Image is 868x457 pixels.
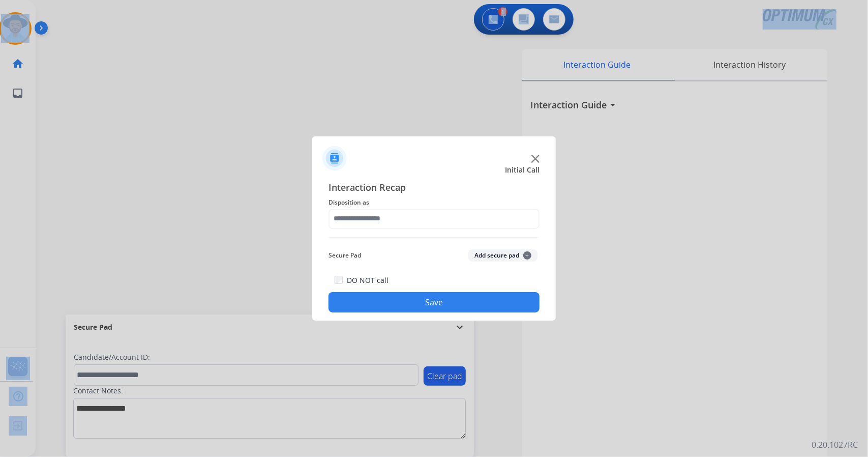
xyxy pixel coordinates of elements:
[322,146,347,170] img: contactIcon
[347,275,388,285] label: DO NOT call
[328,237,540,238] img: contact-recap-line.svg
[328,249,361,262] span: Secure Pad
[812,439,858,451] p: 0.20.1027RC
[468,249,537,262] button: Add secure pad+
[328,180,540,196] span: Interaction Recap
[328,292,540,312] button: Save
[523,251,531,260] span: +
[328,196,540,209] span: Disposition as
[505,165,540,175] span: Initial Call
